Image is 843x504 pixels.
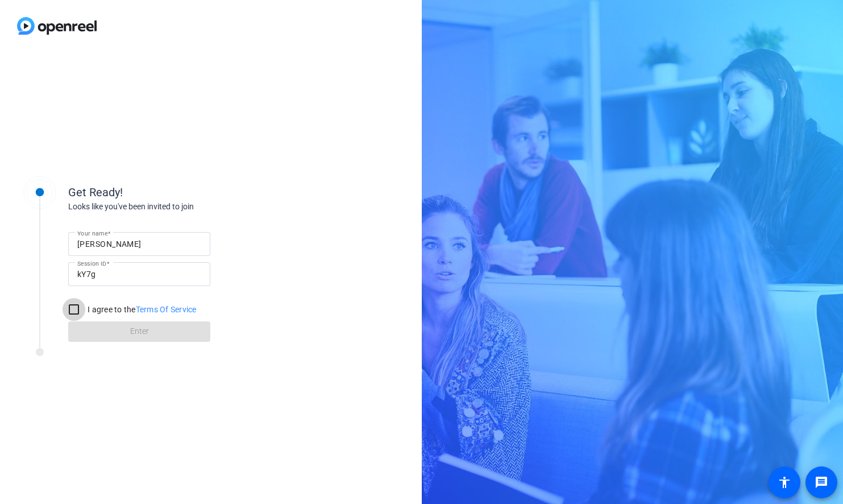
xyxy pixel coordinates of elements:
[68,201,296,213] div: Looks like you've been invited to join
[68,184,296,201] div: Get Ready!
[85,304,197,315] label: I agree to the
[77,230,107,237] mat-label: Your name
[815,476,828,489] mat-icon: message
[77,260,106,267] mat-label: Session ID
[136,305,197,314] a: Terms Of Service
[778,476,791,489] mat-icon: accessibility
